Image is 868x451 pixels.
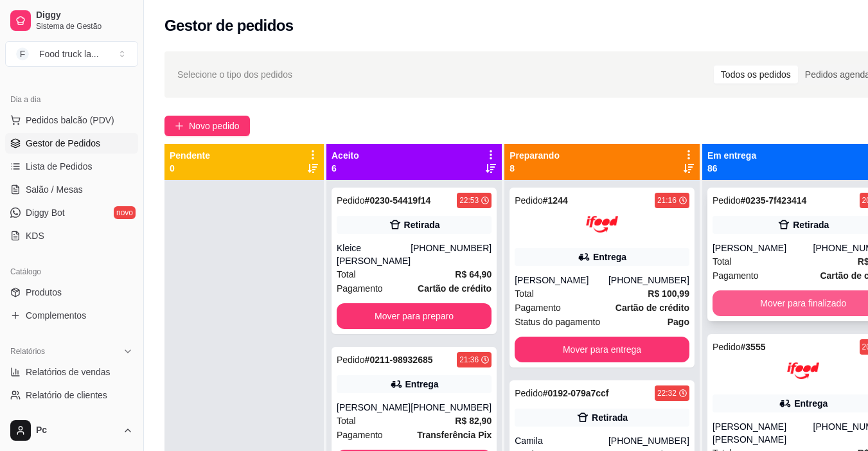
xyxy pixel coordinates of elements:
p: Aceito [332,149,359,162]
div: 21:16 [657,195,677,206]
a: Relatório de mesas [5,408,138,429]
span: Total [713,254,732,269]
span: Pedido [515,195,543,206]
div: Entrega [593,251,626,263]
strong: Pago [668,317,689,327]
a: Produtos [5,282,138,303]
button: Pc [5,415,138,446]
img: ifood [787,355,819,387]
a: KDS [5,225,138,246]
span: Pagamento [337,428,383,442]
span: Pagamento [713,269,759,283]
span: Pedido [713,342,741,352]
span: plus [175,121,184,130]
span: Total [337,414,356,428]
p: 0 [170,162,210,175]
span: Diggy Bot [26,206,65,219]
strong: Cartão de crédito [418,283,492,294]
button: Novo pedido [164,116,250,136]
strong: # 0192-079a7ccf [543,388,609,398]
span: Sistema de Gestão [36,21,133,31]
span: Diggy [36,10,133,21]
p: Em entrega [707,149,756,162]
div: [PERSON_NAME] [PERSON_NAME] [713,420,813,446]
div: Catálogo [5,261,138,282]
strong: R$ 100,99 [648,288,689,299]
strong: # 0235-7f423414 [741,195,807,206]
p: 86 [707,162,756,175]
a: Lista de Pedidos [5,156,138,177]
span: Total [337,267,356,281]
h2: Gestor de pedidos [164,15,294,36]
span: KDS [26,229,44,242]
a: DiggySistema de Gestão [5,5,138,36]
div: Entrega [794,397,828,410]
div: 22:53 [459,195,479,206]
div: [PERSON_NAME] [515,274,608,287]
button: Pedidos balcão (PDV) [5,110,138,130]
span: Lista de Pedidos [26,160,93,173]
span: Gestor de Pedidos [26,137,100,150]
span: Pagamento [515,301,561,315]
strong: # 3555 [741,342,766,352]
span: Pc [36,425,118,436]
span: Produtos [26,286,62,299]
span: Pedido [515,388,543,398]
p: Pendente [170,149,210,162]
strong: # 0230-54419f14 [365,195,431,206]
span: Selecione o tipo dos pedidos [177,67,292,82]
button: Mover para entrega [515,337,689,362]
div: Dia a dia [5,89,138,110]
div: Entrega [405,378,439,391]
div: [PHONE_NUMBER] [608,274,689,287]
strong: R$ 64,90 [455,269,492,279]
div: Retirada [793,218,829,231]
p: 8 [509,162,560,175]
div: Kleice [PERSON_NAME] [337,242,411,267]
span: Total [515,287,534,301]
p: 6 [332,162,359,175]
span: Pedido [337,195,365,206]
p: Preparando [509,149,560,162]
a: Complementos [5,305,138,326]
span: Pedidos balcão (PDV) [26,114,114,127]
a: Gestor de Pedidos [5,133,138,154]
a: Diggy Botnovo [5,202,138,223]
a: Relatórios de vendas [5,362,138,382]
span: Pedido [337,355,365,365]
span: Relatório de clientes [26,389,107,402]
strong: Cartão de crédito [616,303,689,313]
span: F [16,48,29,60]
span: Pagamento [337,281,383,296]
span: Novo pedido [189,119,240,133]
span: Relatórios de vendas [26,366,111,378]
div: Food truck la ... [39,48,99,60]
strong: Transferência Pix [417,430,492,440]
div: Todos os pedidos [714,66,798,84]
button: Mover para preparo [337,303,492,329]
strong: R$ 82,90 [455,416,492,426]
a: Salão / Mesas [5,179,138,200]
button: Select a team [5,41,138,67]
img: ifood [586,208,618,240]
span: Salão / Mesas [26,183,83,196]
div: [PERSON_NAME] [337,401,411,414]
span: Pedido [713,195,741,206]
div: Retirada [404,218,440,231]
div: 21:36 [459,355,479,365]
div: Camila [515,434,608,447]
span: Complementos [26,309,86,322]
div: Retirada [592,411,628,424]
span: Relatórios [10,346,45,357]
span: Status do pagamento [515,315,600,329]
a: Relatório de clientes [5,385,138,405]
strong: # 0211-98932685 [365,355,433,365]
div: [PHONE_NUMBER] [608,434,689,447]
div: [PHONE_NUMBER] [411,401,492,414]
div: [PERSON_NAME] [713,242,813,254]
strong: # 1244 [543,195,568,206]
div: [PHONE_NUMBER] [411,242,492,267]
div: 22:32 [657,388,677,398]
